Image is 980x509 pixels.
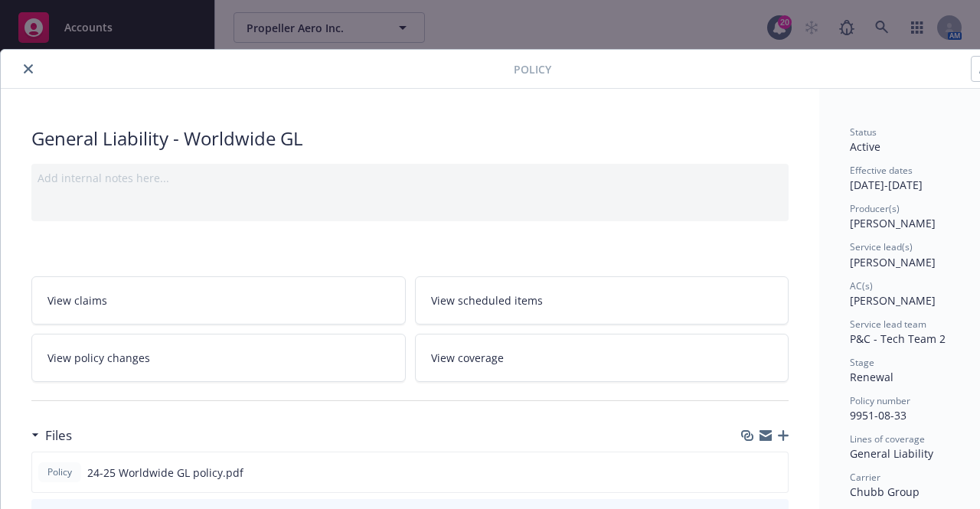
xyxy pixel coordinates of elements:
span: View claims [47,292,107,308]
a: View claims [31,276,406,325]
span: [PERSON_NAME] [850,216,936,230]
span: Renewal [850,370,893,384]
span: [PERSON_NAME] [850,255,936,269]
h3: Files [45,426,72,445]
span: Service lead(s) [850,240,913,253]
span: Stage [850,356,874,369]
div: General Liability - Worldwide GL [31,126,789,152]
span: Policy [514,61,551,77]
span: Policy number [850,394,910,407]
button: close [19,60,38,78]
span: 9951-08-33 [850,408,906,423]
span: View policy changes [47,350,150,366]
span: Chubb Group [850,485,920,499]
span: Service lead team [850,318,926,331]
span: Status [850,126,877,139]
span: Policy [44,465,75,479]
a: View policy changes [31,334,406,382]
span: [PERSON_NAME] [850,293,936,308]
span: Effective dates [850,164,913,177]
div: Files [31,426,72,445]
span: Active [850,139,880,154]
div: Add internal notes here... [38,170,782,186]
button: preview file [768,465,782,481]
a: View scheduled items [415,276,789,325]
span: Carrier [850,471,880,484]
a: View coverage [415,334,789,382]
button: download file [743,465,756,481]
span: View scheduled items [431,292,543,308]
span: 24-25 Worldwide GL policy.pdf [87,465,243,481]
span: Lines of coverage [850,432,925,445]
span: AC(s) [850,279,873,292]
span: P&C - Tech Team 2 [850,331,946,346]
span: Producer(s) [850,202,900,215]
span: View coverage [431,350,504,366]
